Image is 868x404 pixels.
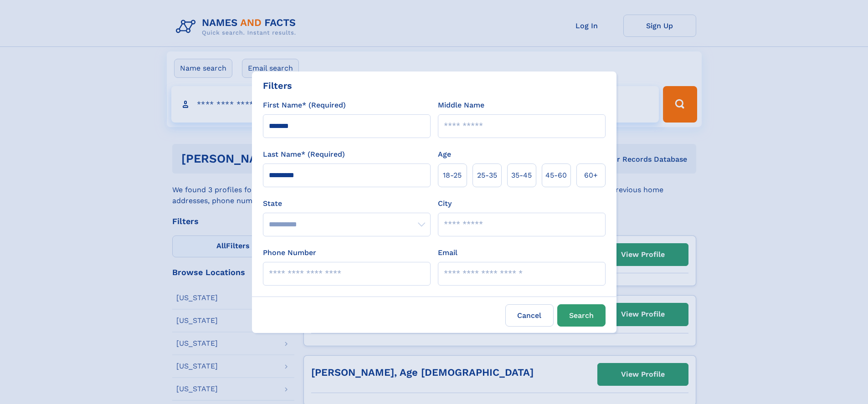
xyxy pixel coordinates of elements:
label: Cancel [505,304,554,327]
label: First Name* (Required) [263,100,346,111]
div: Filters [263,79,292,92]
span: 60+ [584,170,598,181]
span: 35‑45 [511,170,532,181]
button: Search [557,304,606,327]
label: Middle Name [438,100,484,111]
span: 25‑35 [477,170,497,181]
label: State [263,198,431,209]
label: Email [438,247,457,258]
label: Last Name* (Required) [263,149,345,160]
label: Age [438,149,451,160]
label: Phone Number [263,247,316,258]
label: City [438,198,452,209]
span: 45‑60 [545,170,567,181]
span: 18‑25 [443,170,462,181]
